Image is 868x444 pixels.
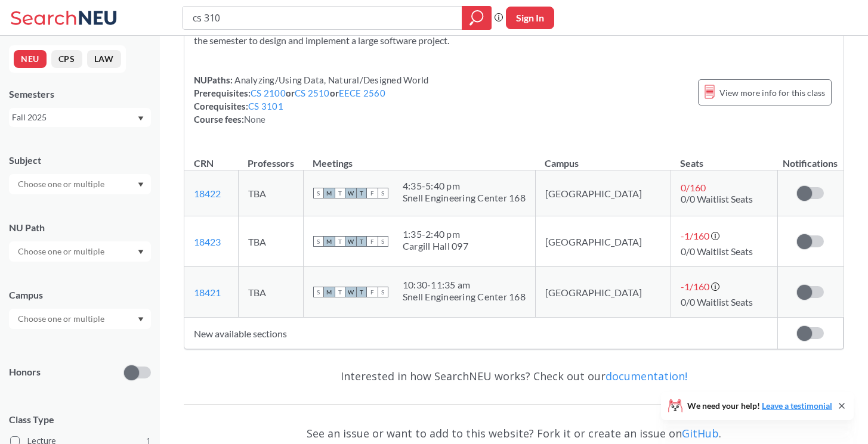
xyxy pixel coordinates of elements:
svg: magnifying glass [469,10,484,26]
span: M [324,287,335,297]
th: Meetings [303,145,535,170]
div: 1:35 - 2:40 pm [403,228,468,240]
span: None [244,114,265,125]
span: S [378,188,388,198]
svg: Dropdown arrow [138,116,144,121]
div: Fall 2025Dropdown arrow [9,108,151,127]
svg: Dropdown arrow [138,317,144,322]
input: Choose one or multiple [12,244,112,259]
span: W [345,236,356,247]
div: Dropdown arrow [9,241,151,262]
a: 18421 [194,287,221,298]
span: T [335,236,345,247]
td: [GEOGRAPHIC_DATA] [535,267,671,318]
div: Interested in how SearchNEU works? Check out our [184,359,844,393]
button: Sign In [506,7,554,29]
button: NEU [14,50,47,68]
div: 10:30 - 11:35 am [403,279,526,291]
div: Snell Engineering Center 168 [403,291,526,303]
span: View more info for this class [719,85,825,100]
span: T [335,287,345,297]
div: CRN [194,157,214,170]
span: -1 / 160 [681,230,709,241]
span: F [367,188,378,198]
td: [GEOGRAPHIC_DATA] [535,170,671,216]
span: W [345,188,356,198]
th: Notifications [777,145,843,170]
div: Semesters [9,88,151,101]
span: S [313,188,324,198]
span: Class Type [9,413,151,426]
th: Campus [535,145,671,170]
button: CPS [51,50,82,68]
td: TBA [238,170,303,216]
div: Fall 2025 [12,111,137,124]
button: LAW [87,50,121,68]
span: S [313,236,324,247]
span: W [345,287,356,297]
span: 0/0 Waitlist Seats [681,193,753,204]
div: Campus [9,288,151,302]
div: Dropdown arrow [9,174,151,194]
span: We need your help! [687,402,832,410]
td: [GEOGRAPHIC_DATA] [535,216,671,267]
a: CS 3101 [248,101,283,111]
th: Seats [671,145,777,170]
div: Cargill Hall 097 [403,240,468,252]
span: 0 / 160 [681,182,706,193]
td: TBA [238,267,303,318]
div: magnifying glass [462,6,492,30]
span: F [367,236,378,247]
span: Analyzing/Using Data, Natural/Designed World [233,74,428,85]
span: T [356,236,367,247]
span: F [367,287,378,297]
span: 0/0 Waitlist Seats [681,246,753,257]
span: T [356,188,367,198]
span: T [335,188,345,198]
div: Snell Engineering Center 168 [403,192,526,204]
td: TBA [238,216,303,267]
p: Honors [9,365,41,379]
a: 18423 [194,236,221,247]
div: Dropdown arrow [9,309,151,329]
td: New available sections [184,318,777,349]
span: S [313,287,324,297]
span: M [324,236,335,247]
input: Choose one or multiple [12,312,112,326]
a: EECE 2560 [339,88,385,98]
a: GitHub [682,426,719,440]
span: M [324,188,335,198]
div: NU Path [9,221,151,234]
a: Leave a testimonial [762,400,832,411]
span: -1 / 160 [681,281,709,292]
svg: Dropdown arrow [138,250,144,254]
svg: Dropdown arrow [138,182,144,187]
input: Choose one or multiple [12,177,112,191]
a: CS 2510 [295,88,330,98]
span: S [378,236,388,247]
div: 4:35 - 5:40 pm [403,180,526,192]
div: NUPaths: Prerequisites: or or Corequisites: Course fees: [194,73,428,126]
th: Professors [238,145,303,170]
a: CS 2100 [251,88,286,98]
div: Subject [9,154,151,167]
span: T [356,287,367,297]
a: documentation! [606,369,687,383]
a: 18422 [194,188,221,199]
input: Class, professor, course number, "phrase" [191,8,453,28]
span: 0/0 Waitlist Seats [681,296,753,308]
span: S [378,287,388,297]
